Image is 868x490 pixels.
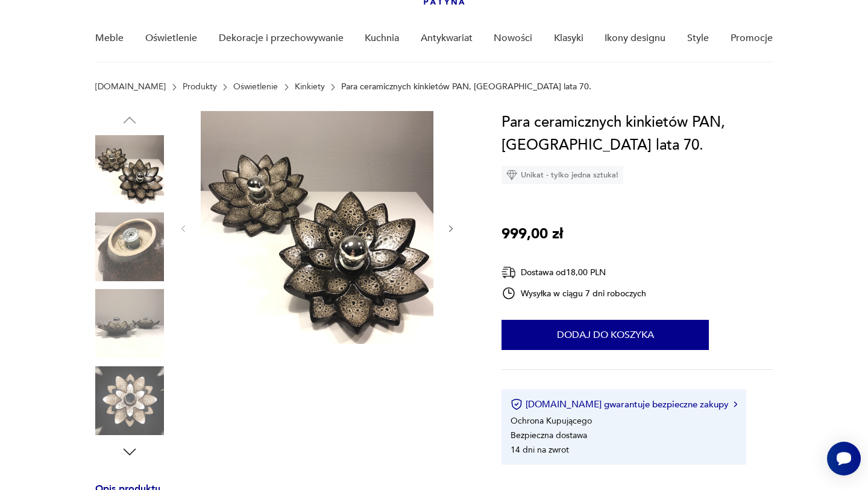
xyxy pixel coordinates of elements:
img: Zdjęcie produktu Para ceramicznych kinkietów PAN, Niemcy lata 70. [95,289,164,358]
a: Oświetlenie [233,82,278,92]
li: Bezpieczna dostawa [511,430,587,441]
img: Ikona dostawy [502,265,516,280]
a: Klasyki [554,15,583,62]
a: Nowości [494,15,532,62]
li: Ochrona Kupującego [511,415,592,427]
p: 999,00 zł [502,223,563,246]
img: Zdjęcie produktu Para ceramicznych kinkietów PAN, Niemcy lata 70. [95,212,164,281]
a: Promocje [731,15,773,62]
p: Para ceramicznych kinkietów PAN, [GEOGRAPHIC_DATA] lata 70. [341,82,591,92]
li: 14 dni na zwrot [511,444,569,456]
button: Dodaj do koszyka [502,320,709,350]
a: Kuchnia [365,15,399,62]
img: Ikona strzałki w prawo [734,401,737,407]
div: Unikat - tylko jedna sztuka! [502,166,623,184]
a: Style [687,15,709,62]
a: Oświetlenie [145,15,197,62]
a: Meble [95,15,124,62]
a: Ikony designu [605,15,665,62]
img: Ikona diamentu [506,170,517,180]
iframe: Smartsupp widget button [827,442,861,476]
a: [DOMAIN_NAME] [95,82,166,92]
a: Antykwariat [421,15,473,62]
button: [DOMAIN_NAME] gwarantuje bezpieczne zakupy [511,398,737,410]
h1: Para ceramicznych kinkietów PAN, [GEOGRAPHIC_DATA] lata 70. [502,111,772,157]
img: Zdjęcie produktu Para ceramicznych kinkietów PAN, Niemcy lata 70. [95,135,164,204]
div: Wysyłka w ciągu 7 dni roboczych [502,286,646,301]
div: Dostawa od 18,00 PLN [502,265,646,280]
img: Zdjęcie produktu Para ceramicznych kinkietów PAN, Niemcy lata 70. [95,366,164,435]
img: Ikona certyfikatu [511,398,523,410]
a: Kinkiety [295,82,325,92]
a: Dekoracje i przechowywanie [219,15,344,62]
img: Zdjęcie produktu Para ceramicznych kinkietów PAN, Niemcy lata 70. [201,111,433,344]
a: Produkty [183,82,217,92]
